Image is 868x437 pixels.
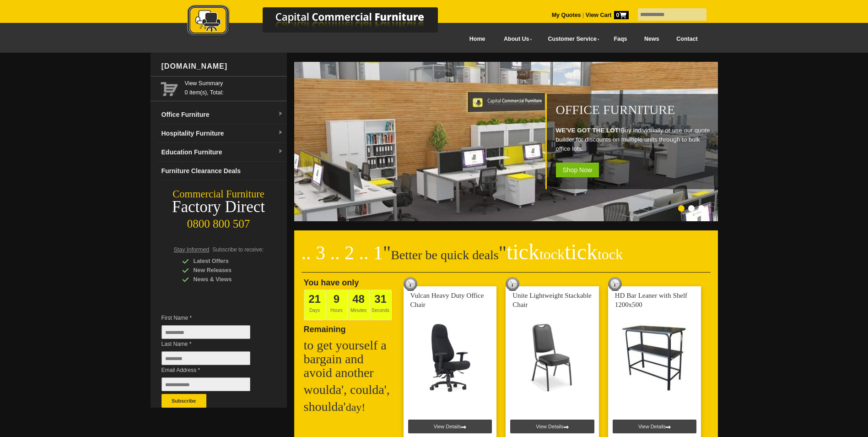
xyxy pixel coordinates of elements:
span: First Name * [162,313,264,322]
span: tock [598,246,623,262]
a: Furniture Clearance Deals [158,162,287,180]
div: New Releases [182,266,269,275]
img: Office Furniture [294,62,720,221]
img: dropdown [278,149,283,154]
a: Education Furnituredropdown [158,143,287,162]
span: Hours [326,290,348,320]
li: Page dot 1 [678,205,685,212]
span: .. 3 .. 2 .. 1 [302,242,383,263]
div: Latest Offers [182,257,269,266]
img: tick tock deal clock [404,277,417,291]
input: First Name * [162,325,250,339]
a: News [636,29,668,49]
div: 0800 800 507 [151,213,287,230]
p: Buy individually or use our quote builder for discounts on multiple units through to bulk office ... [556,126,713,153]
span: 48 [352,293,365,305]
a: Hospitality Furnituredropdown [158,124,287,143]
span: 9 [334,293,340,305]
strong: View Cart [586,12,629,18]
strong: WE'VE GOT THE LOT! [556,127,621,134]
span: " [383,242,391,263]
span: Stay Informed [174,246,210,253]
span: Email Address * [162,366,264,375]
span: tick tick [507,240,623,264]
img: dropdown [278,130,283,136]
span: " [499,242,623,263]
span: Shop Now [556,163,599,177]
span: 0 [614,11,629,19]
h2: woulda', coulda', [304,383,395,397]
img: tick tock deal clock [506,277,519,291]
a: Customer Service [538,29,605,49]
span: 21 [308,293,321,305]
span: 0 item(s), Total: [185,79,283,96]
li: Page dot 3 [698,205,705,212]
img: Capital Commercial Furniture Logo [162,5,482,38]
a: View Cart0 [584,12,628,18]
h1: Office Furniture [556,103,713,117]
h2: Better be quick deals [302,245,711,273]
span: Subscribe to receive: [212,246,264,253]
input: Email Address * [162,377,250,391]
h2: shoulda' [304,400,395,414]
h2: to get yourself a bargain and avoid another [304,339,395,380]
span: Last Name * [162,339,264,349]
span: day! [346,401,366,413]
a: About Us [494,29,538,49]
img: dropdown [278,111,283,117]
a: My Quotes [552,12,581,18]
button: Subscribe [162,394,206,408]
a: Faqs [605,29,636,49]
span: You have only [304,278,359,287]
span: Days [304,290,326,320]
span: Remaining [304,321,346,334]
span: tock [539,246,565,262]
span: Seconds [370,290,392,320]
div: Factory Direct [151,201,287,213]
div: News & Views [182,275,269,284]
li: Page dot 2 [688,205,695,212]
div: Commercial Furniture [151,188,287,201]
a: View Summary [185,79,283,88]
span: Minutes [348,290,370,320]
a: Capital Commercial Furniture Logo [162,5,482,41]
div: [DOMAIN_NAME] [158,53,287,80]
input: Last Name * [162,351,250,365]
span: 31 [374,293,387,305]
img: tick tock deal clock [608,277,622,291]
a: Office Furnituredropdown [158,105,287,124]
a: Contact [668,29,706,49]
a: Office Furniture WE'VE GOT THE LOT!Buy individually or use our quote builder for discounts on mul... [294,216,720,223]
